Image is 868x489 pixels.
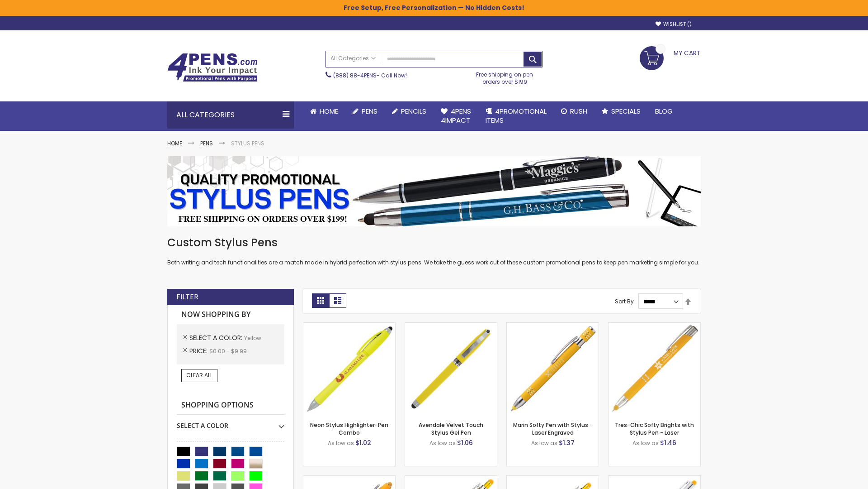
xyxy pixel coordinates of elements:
[554,101,594,121] a: Rush
[405,475,497,483] a: Phoenix Softy Brights with Stylus Pen - Laser-Yellow
[467,67,543,86] div: Free shipping on pen orders over $199
[355,438,371,447] span: $1.02
[457,438,473,447] span: $1.06
[609,323,700,415] img: Tres-Chic Softy Brights with Stylus Pen - Laser-Yellow
[429,439,456,447] span: As low as
[362,106,377,116] span: Pens
[200,139,213,147] a: Pens
[507,475,599,483] a: Phoenix Softy Brights Gel with Stylus Pen - Laser-Yellow
[167,139,182,147] a: Home
[231,139,264,147] strong: Stylus Pens
[177,415,284,430] div: Select A Color
[167,235,701,250] h1: Custom Stylus Pens
[507,323,599,415] img: Marin Softy Pen with Stylus - Laser Engraved-Yellow
[478,101,554,131] a: 4PROMOTIONALITEMS
[310,421,388,436] a: Neon Stylus Highlighter-Pen Combo
[167,235,701,267] div: Both writing and tech functionalities are a match made in hybrid perfection with stylus pens. We ...
[615,421,694,436] a: Tres-Chic Softy Brights with Stylus Pen - Laser
[186,371,212,379] span: Clear All
[181,369,217,382] a: Clear All
[303,323,395,415] img: Neon Stylus Highlighter-Pen Combo-Yellow
[611,106,641,116] span: Specials
[441,106,471,125] span: 4Pens 4impact
[333,72,407,79] span: - Call Now!
[405,322,497,330] a: Avendale Velvet Touch Stylus Gel Pen-Yellow
[330,55,376,62] span: All Categories
[167,53,258,82] img: 4Pens Custom Pens and Promotional Products
[401,106,426,116] span: Pencils
[189,346,209,355] span: Price
[303,475,395,483] a: Ellipse Softy Brights with Stylus Pen - Laser-Yellow
[609,475,700,483] a: Tres-Chic Softy with Stylus Top Pen - ColorJet-Yellow
[345,101,385,121] a: Pens
[419,421,483,436] a: Avendale Velvet Touch Stylus Gel Pen
[167,101,294,129] div: All Categories
[326,51,380,66] a: All Categories
[385,101,434,121] a: Pencils
[570,106,587,116] span: Rush
[655,106,673,116] span: Blog
[486,106,547,125] span: 4PROMOTIONAL ITEMS
[177,305,284,324] strong: Now Shopping by
[615,297,634,305] label: Sort By
[312,293,329,308] strong: Grid
[559,438,575,447] span: $1.37
[320,106,338,116] span: Home
[303,322,395,330] a: Neon Stylus Highlighter-Pen Combo-Yellow
[632,439,659,447] span: As low as
[209,347,247,355] span: $0.00 - $9.99
[609,322,700,330] a: Tres-Chic Softy Brights with Stylus Pen - Laser-Yellow
[405,323,497,415] img: Avendale Velvet Touch Stylus Gel Pen-Yellow
[434,101,478,131] a: 4Pens4impact
[176,292,198,302] strong: Filter
[189,333,244,342] span: Select A Color
[177,396,284,415] strong: Shopping Options
[167,156,701,226] img: Stylus Pens
[594,101,648,121] a: Specials
[513,421,593,436] a: Marin Softy Pen with Stylus - Laser Engraved
[660,438,676,447] span: $1.46
[507,322,599,330] a: Marin Softy Pen with Stylus - Laser Engraved-Yellow
[531,439,557,447] span: As low as
[303,101,345,121] a: Home
[333,72,377,79] a: (888) 88-4PENS
[328,439,354,447] span: As low as
[648,101,680,121] a: Blog
[656,21,692,28] a: Wishlist
[244,334,261,342] span: Yellow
